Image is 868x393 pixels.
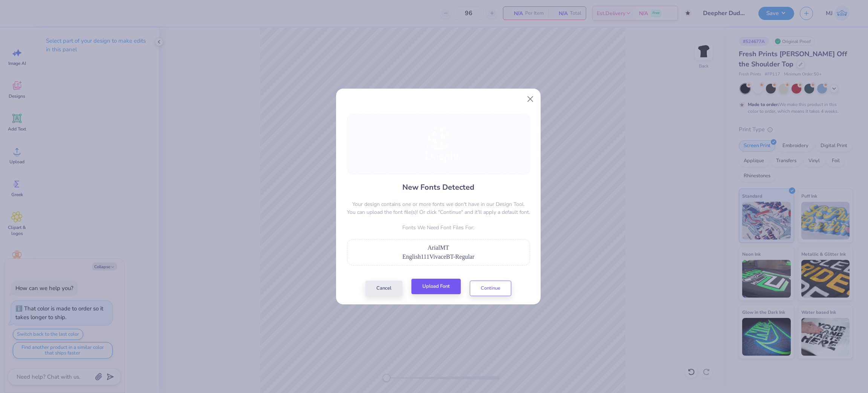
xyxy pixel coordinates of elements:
[402,182,474,193] h4: New Fonts Detected
[523,92,538,106] button: Close
[428,244,449,251] span: ArialMT
[365,281,402,296] button: Cancel
[470,281,511,296] button: Continue
[402,253,474,260] span: English111VivaceBT-Regular
[347,200,530,216] p: Your design contains one or more fonts we don't have in our Design Tool. You can upload the font ...
[411,279,461,294] button: Upload Font
[347,224,530,232] p: Fonts We Need Font Files For:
